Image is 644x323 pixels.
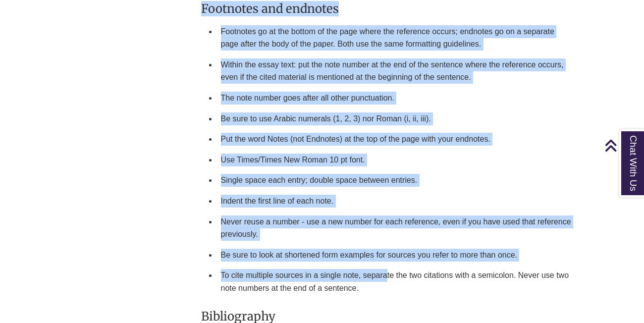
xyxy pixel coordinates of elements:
[217,21,576,54] li: Footnotes go at the bottom of the page where the reference occurs; endnotes go on a separate page...
[604,139,642,152] a: Back to Top
[217,170,576,191] li: Single space each entry; double space between entries.
[217,245,576,266] li: Be sure to look at shortened form examples for sources you refer to more than once.
[217,212,576,245] li: Never reuse a number - use a new number for each reference, even if you have used that reference ...
[217,54,576,88] li: Within the essay text: put the note number at the end of the sentence where the reference occurs,...
[217,191,576,212] li: Indent the first line of each note.
[217,265,576,298] li: To cite multiple sources in a single note, separate the two citations with a semicolon. Never use...
[217,108,576,129] li: Be sure to use Arabic numerals (1, 2, 3) nor Roman (i, ii, iii).
[217,150,576,170] li: Use Times/Times New Roman 10 pt font.
[217,88,576,108] li: The note number goes after all other punctuation.
[201,1,576,16] h3: Footnotes and endnotes
[217,129,576,150] li: Put the word Notes (not Endnotes) at the top of the page with your endnotes.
